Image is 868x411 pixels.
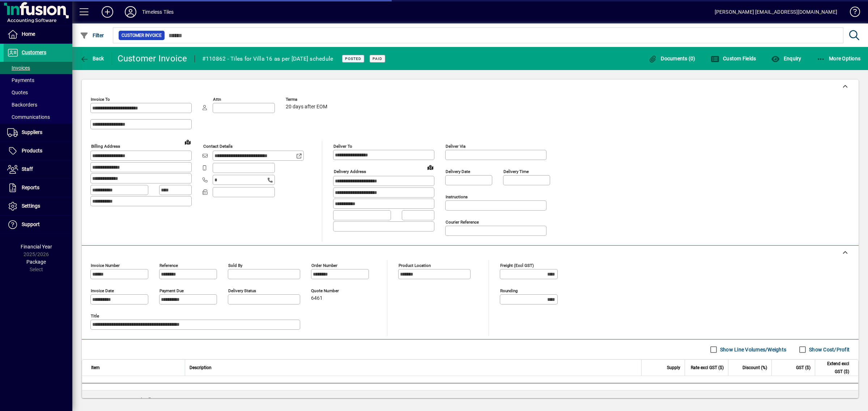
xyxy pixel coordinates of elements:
a: Staff [4,160,72,178]
span: Invoices [7,65,30,71]
mat-label: Invoice To [91,97,110,102]
mat-label: Product location [399,263,431,268]
a: Knowledge Base [844,1,859,25]
a: Backorders [4,99,72,111]
span: Supply [667,364,680,372]
span: Filter [80,33,104,38]
label: Show Line Volumes/Weights [719,346,786,353]
span: Suppliers [22,129,42,135]
button: Documents (0) [647,52,697,65]
span: Extend excl GST ($) [820,360,849,376]
mat-label: Freight (excl GST) [500,263,534,268]
a: Products [4,142,72,160]
span: More Options [817,56,861,61]
span: Home [22,31,35,37]
a: Payments [4,74,72,86]
span: Support [22,221,40,227]
button: Add [96,5,119,18]
button: Back [78,52,106,65]
mat-label: Instructions [446,194,468,199]
span: 6461 [311,295,323,301]
a: View on map [182,136,193,148]
a: Communications [4,111,72,123]
mat-label: Sold by [228,263,242,268]
mat-label: Title [91,313,99,319]
span: Description [190,364,212,372]
button: Profile [119,5,142,18]
span: Back [80,56,104,61]
span: Custom Fields [711,56,756,61]
span: Staff [22,166,33,172]
mat-label: Payment due [159,288,184,293]
mat-label: Invoice date [91,288,114,293]
mat-label: Invoice number [91,263,120,268]
app-page-header-button: Back [72,52,112,65]
mat-label: Courier Reference [446,220,479,225]
span: Reports [22,185,39,190]
a: Invoices [4,62,72,74]
span: Package [26,259,46,265]
span: Communications [7,114,50,120]
span: Backorders [7,102,37,108]
span: Quote number [311,289,354,293]
a: Quotes [4,86,72,99]
mat-label: Deliver To [333,144,352,149]
mat-label: Deliver via [446,144,465,149]
span: Discount (%) [743,364,767,372]
mat-label: Order number [311,263,337,268]
span: Products [22,148,42,153]
mat-label: Delivery date [446,169,470,174]
span: Rate excl GST ($) [691,364,724,372]
a: Reports [4,179,72,197]
span: Item [91,364,100,372]
span: Financial Year [21,244,52,250]
mat-label: Reference [159,263,178,268]
mat-label: Rounding [500,288,518,293]
span: Quotes [7,90,28,95]
a: Support [4,216,72,234]
a: Suppliers [4,124,72,142]
div: Customer Invoice [118,53,187,64]
span: 20 days after EOM [286,104,327,110]
button: Enquiry [769,52,803,65]
button: Custom Fields [709,52,758,65]
div: #110862 - Tiles for Villa 16 as per [DATE] schedule [202,53,333,65]
span: Payments [7,77,34,83]
span: Posted [345,56,361,61]
button: Filter [78,29,106,42]
mat-label: Attn [213,97,221,102]
mat-label: Delivery status [228,288,256,293]
a: Home [4,25,72,43]
span: GST ($) [796,364,810,372]
span: Enquiry [771,56,801,61]
div: [PERSON_NAME] [EMAIL_ADDRESS][DOMAIN_NAME] [715,6,837,18]
mat-label: Delivery time [503,169,529,174]
button: More Options [815,52,863,65]
span: Customers [22,49,46,55]
span: Terms [286,97,329,102]
a: View on map [425,161,436,173]
a: Settings [4,197,72,215]
span: Paid [373,56,382,61]
span: Customer Invoice [122,32,162,39]
label: Show Cost/Profit [808,346,850,353]
span: Documents (0) [648,56,695,61]
span: Settings [22,203,40,209]
div: Timeless Tiles [142,6,174,18]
